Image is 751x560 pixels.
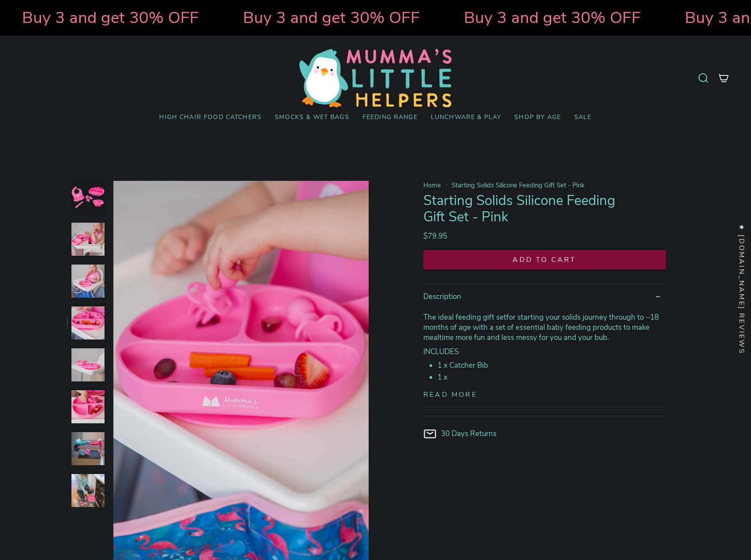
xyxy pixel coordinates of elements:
[432,255,658,265] span: Add to cart
[423,347,459,357] strong: INCLUDES
[463,7,640,29] strong: Buy 3 and get 30% OFF
[356,107,424,128] a: Feeding Range
[362,114,418,121] span: Feeding Range
[423,193,635,226] h1: Starting Solids Silicone Feeding Gift Set - Pink
[423,181,441,190] a: Home
[275,114,349,121] span: Smocks & Wet Bags
[159,114,262,121] span: High Chair Food Catchers
[423,312,666,343] p: The ideal feeding gift set
[437,360,666,370] li: 1 x Catcher Bib
[71,265,105,298] img: Splat Splash mat - Mumma's Little Helpers
[431,114,501,121] span: Lunchware & Play
[423,391,477,399] button: Read more
[441,429,666,439] p: 30 Days Returns
[574,114,592,121] span: SALE
[508,107,568,128] a: Shop by Age
[423,312,659,343] span: for starting your solids journey through to ~18 months of age with a set of essential baby feedin...
[299,49,452,107] img: Mumma’s Little Helpers
[153,107,268,128] a: High Chair Food Catchers
[568,107,598,128] a: SALE
[423,250,666,269] button: Add to cart
[268,107,356,128] a: Smocks & Wet Bags
[22,7,198,29] strong: Buy 3 and get 30% OFF
[732,216,751,363] div: Click to open Judge.me floating reviews tab
[243,7,419,29] strong: Buy 3 and get 30% OFF
[514,114,561,121] span: Shop by Age
[424,107,508,128] a: Lunchware & Play
[437,372,666,382] li: 1 x
[423,284,666,309] summary: Description
[452,181,584,190] span: Starting Solids Silicone Feeding Gift Set - Pink
[423,231,447,241] span: $79.95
